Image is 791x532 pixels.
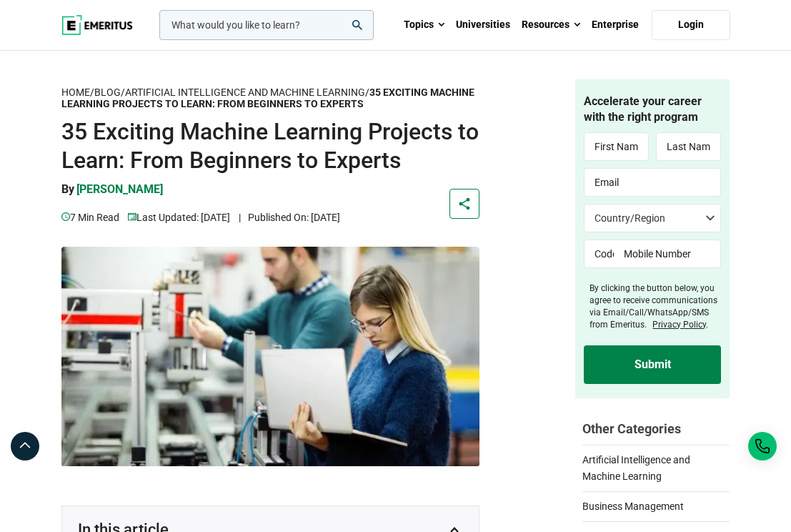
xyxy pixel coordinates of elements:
[584,240,614,268] input: Code
[61,212,70,221] img: video-views
[76,182,163,197] p: [PERSON_NAME]
[582,445,730,484] a: Artificial Intelligence and Machine Learning
[159,10,374,40] input: woocommerce-product-search-field-0
[652,320,706,330] a: Privacy Policy
[61,210,119,225] p: 7 min read
[589,282,721,330] label: By clicking the button below, you agree to receive communications via Email/Call/WhatsApp/SMS fro...
[239,210,340,225] p: Published On: [DATE]
[582,420,730,438] h2: Other Categories
[61,182,74,196] span: By
[584,168,721,197] input: Email
[652,10,730,40] a: Login
[76,182,163,209] a: [PERSON_NAME]
[125,87,365,99] a: Artificial Intelligence and Machine Learning
[614,240,721,268] input: Mobile Number
[61,247,480,466] img: 35 Exciting Machine Learning Projects to Learn: From Beginners to Experts | machine learning | Em...
[61,87,90,99] a: Home
[584,345,721,384] input: Submit
[128,210,230,225] p: Last Updated: [DATE]
[61,87,474,110] span: / / /
[584,132,649,161] input: First Name
[239,212,241,223] span: |
[656,132,721,161] input: Last Name
[94,87,121,99] a: Blog
[128,212,136,221] img: video-views
[582,491,730,514] a: Business Management
[584,94,721,126] h4: Accelerate your career with the right program
[584,204,721,232] select: Country
[61,117,480,174] h1: 35 Exciting Machine Learning Projects to Learn: From Beginners to Experts
[61,87,474,110] strong: 35 Exciting Machine Learning Projects to Learn: From Beginners to Experts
